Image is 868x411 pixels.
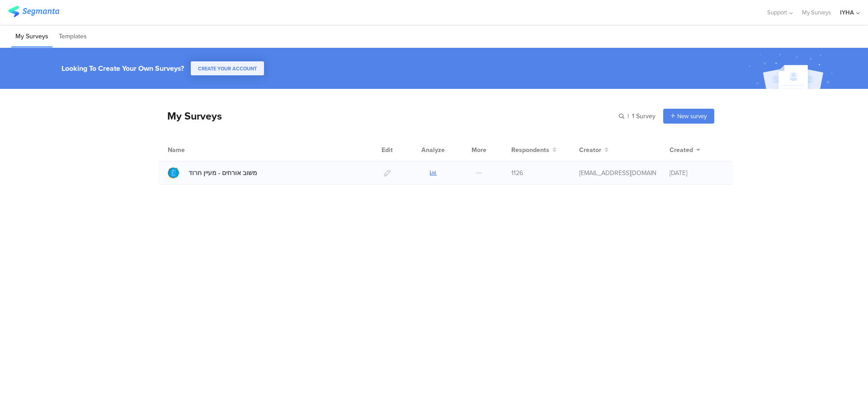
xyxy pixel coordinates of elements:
[511,145,557,155] button: Respondents
[168,145,222,155] div: Name
[670,145,693,155] span: Created
[158,108,222,124] div: My Surveys
[511,145,549,155] span: Respondents
[579,145,601,155] span: Creator
[632,111,656,121] span: 1 Survey
[677,112,707,120] span: New survey
[11,26,52,47] li: My Surveys
[579,145,609,155] button: Creator
[670,168,724,178] div: [DATE]
[61,63,184,74] div: Looking To Create Your Own Surveys?
[377,139,397,161] div: Edit
[626,111,630,121] span: |
[469,139,489,161] div: More
[670,145,700,155] button: Created
[579,168,656,178] div: ofir@iyha.org.il
[55,26,91,47] li: Templates
[191,61,264,75] button: CREATE YOUR ACCOUNT
[168,167,257,179] a: משוב אורחים - מעיין חרוד
[511,168,523,178] span: 1126
[420,139,447,161] div: Analyze
[198,65,257,72] span: CREATE YOUR ACCOUNT
[840,8,854,17] div: IYHA
[745,51,839,92] img: create_account_image.svg
[189,168,257,178] div: משוב אורחים - מעיין חרוד
[767,8,787,17] span: Support
[8,6,59,17] img: segmanta logo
